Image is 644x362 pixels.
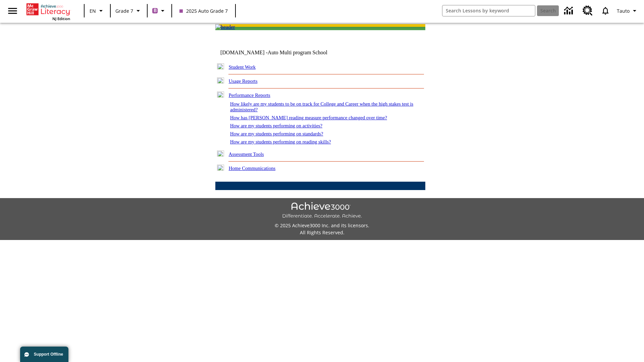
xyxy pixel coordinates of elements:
[282,202,362,219] img: Achieve3000 Differentiate Accelerate Achieve
[229,78,258,84] a: Usage Reports
[26,2,70,21] div: Home
[87,5,108,17] button: Language: EN, Select a language
[34,352,63,357] span: Support Offline
[150,5,169,17] button: Boost Class color is purple. Change class color
[442,5,535,16] input: search field
[52,16,70,21] span: NJ Edition
[579,2,597,20] a: Resource Center, Will open in new tab
[617,7,630,14] span: Tauto
[215,24,235,30] img: header
[614,5,641,17] button: Profile/Settings
[230,123,322,128] a: How are my students performing on activities?
[597,2,614,19] a: Notifications
[113,5,145,17] button: Grade: Grade 7, Select a grade
[217,77,224,83] img: plus.gif
[220,50,344,56] td: [DOMAIN_NAME] -
[229,166,276,171] a: Home Communications
[230,131,323,136] a: How are my students performing on standards?
[229,64,256,70] a: Student Work
[217,92,224,98] img: minus.gif
[20,347,68,362] button: Support Offline
[217,63,224,69] img: plus.gif
[90,7,96,14] span: EN
[3,1,22,21] button: Open side menu
[217,150,224,157] img: plus.gif
[229,152,264,157] a: Assessment Tools
[217,165,224,171] img: plus.gif
[179,7,228,14] span: 2025 Auto Grade 7
[229,93,270,98] a: Performance Reports
[230,101,413,112] a: How likely are my students to be on track for College and Career when the high stakes test is adm...
[560,2,579,20] a: Data Center
[115,7,133,14] span: Grade 7
[230,115,387,120] a: How has [PERSON_NAME] reading measure performance changed over time?
[154,6,157,15] span: B
[230,139,331,144] a: How are my students performing on reading skills?
[268,50,327,55] nobr: Auto Multi program School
